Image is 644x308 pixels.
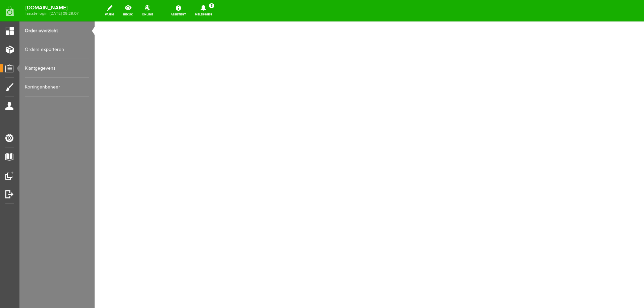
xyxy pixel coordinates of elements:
[25,21,89,40] a: Order overzicht
[138,3,157,18] a: online
[25,6,78,10] strong: [DOMAIN_NAME]
[25,12,78,15] span: laatste login: [DATE] 09:29:07
[119,3,137,18] a: bekijk
[25,40,89,59] a: Orders exporteren
[209,3,214,8] span: 5
[191,3,216,18] a: Meldingen5
[25,59,89,78] a: Klantgegevens
[167,3,190,18] a: Assistent
[101,3,118,18] a: wijzig
[25,78,89,97] a: Kortingenbeheer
